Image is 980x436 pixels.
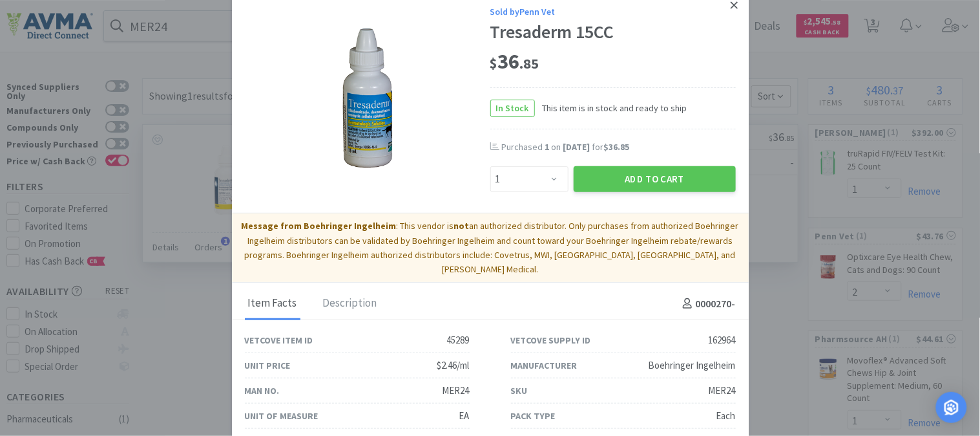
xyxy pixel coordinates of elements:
div: Unit of Measure [245,409,318,423]
div: Open Intercom Messenger [936,392,967,423]
div: Unit Price [245,358,291,373]
div: Tresaderm 15CC [490,21,736,43]
div: Boehringer Ingelheim [649,358,736,373]
span: [DATE] [563,141,590,153]
div: EA [459,408,470,424]
span: 1 [545,141,550,153]
div: Pack Type [511,409,556,423]
div: $2.46/ml [437,358,470,373]
div: Sold by Penn Vet [490,5,736,19]
div: 45289 [447,332,470,348]
div: Each [716,408,736,424]
strong: not [454,220,470,232]
div: Vetcove Item ID [245,333,313,347]
span: This item is in stock and ready to ship [535,101,687,115]
div: Vetcove Supply ID [511,333,591,347]
div: Description [320,288,381,320]
div: MER24 [443,383,470,398]
span: 36 [490,49,539,74]
span: $ [490,54,498,72]
span: $36.85 [604,141,630,153]
h4: 0000270 - [678,296,736,312]
div: Purchased on for [502,141,736,154]
div: Manufacturer [511,358,578,373]
div: MER24 [709,383,736,398]
span: In Stock [491,100,534,116]
span: . 85 [520,54,539,72]
div: Man No. [245,384,280,398]
img: 055a27c97a314bc38f38defe37461cfa_162964.png [284,14,452,182]
p: : This vendor is an authorized distributor. Only purchases from authorized Boehringer Ingelheim d... [237,219,744,277]
button: Add to Cart [574,166,736,192]
strong: Message from Boehringer Ingelheim [242,220,397,232]
div: Item Facts [245,288,300,320]
div: SKU [511,384,528,398]
div: 162964 [709,332,736,348]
